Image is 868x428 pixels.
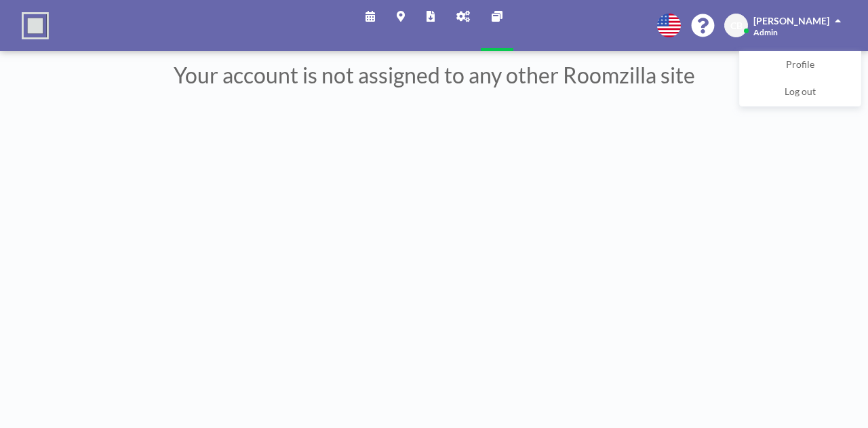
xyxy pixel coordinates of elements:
[22,12,49,39] img: organization-logo
[753,15,829,26] span: [PERSON_NAME]
[786,58,814,72] span: Profile
[730,20,743,32] span: CB
[174,62,695,89] h1: Your account is not assigned to any other Roomzilla site
[753,27,778,37] span: Admin
[740,79,861,106] a: Log out
[740,52,861,79] a: Profile
[785,85,816,99] span: Log out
